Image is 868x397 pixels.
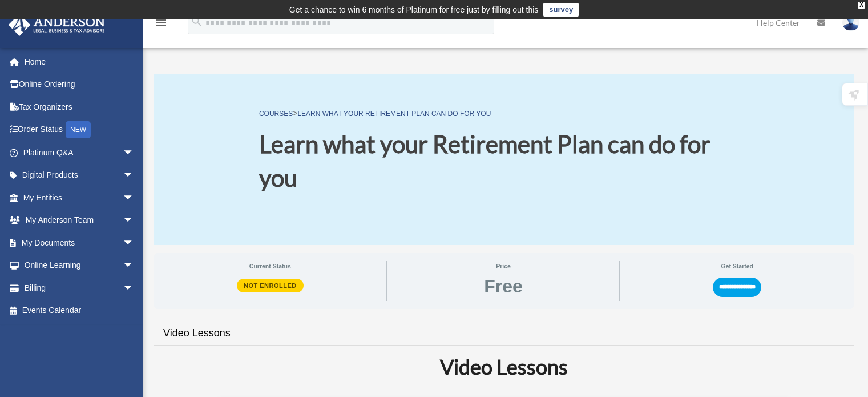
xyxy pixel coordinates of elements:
[858,2,865,9] div: close
[8,164,151,187] a: Digital Productsarrow_drop_down
[259,110,293,118] a: COURSES
[161,352,847,381] h2: Video Lessons
[8,95,151,118] a: Tax Organizers
[259,106,749,121] p: >
[8,141,151,164] a: Platinum Q&Aarrow_drop_down
[297,110,491,118] a: Learn what your Retirement Plan can do for you
[123,164,146,187] span: arrow_drop_down
[123,141,146,165] span: arrow_drop_down
[8,254,151,277] a: Online Learningarrow_drop_down
[395,261,612,271] span: Price
[628,261,846,271] span: Get Started
[8,299,151,322] a: Events Calendar
[8,50,151,73] a: Home
[123,209,146,232] span: arrow_drop_down
[191,15,203,28] i: search
[123,231,146,255] span: arrow_drop_down
[123,254,146,278] span: arrow_drop_down
[259,127,749,195] h1: Learn what your Retirement Plan can do for you
[66,121,91,138] div: NEW
[8,118,151,142] a: Order StatusNEW
[162,261,378,271] span: Current Status
[123,186,146,210] span: arrow_drop_down
[8,209,151,232] a: My Anderson Teamarrow_drop_down
[8,231,151,254] a: My Documentsarrow_drop_down
[289,3,539,17] div: Get a chance to win 6 months of Platinum for free just by filling out this
[8,186,151,209] a: My Entitiesarrow_drop_down
[8,276,151,299] a: Billingarrow_drop_down
[154,20,168,30] a: menu
[8,73,151,96] a: Online Ordering
[842,14,859,31] img: User Pic
[154,16,168,30] i: menu
[5,14,108,36] img: Anderson Advisors Platinum Portal
[484,277,523,295] span: Free
[237,279,304,292] span: Not Enrolled
[543,3,579,17] a: survey
[123,276,146,300] span: arrow_drop_down
[154,317,240,350] a: Video Lessons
